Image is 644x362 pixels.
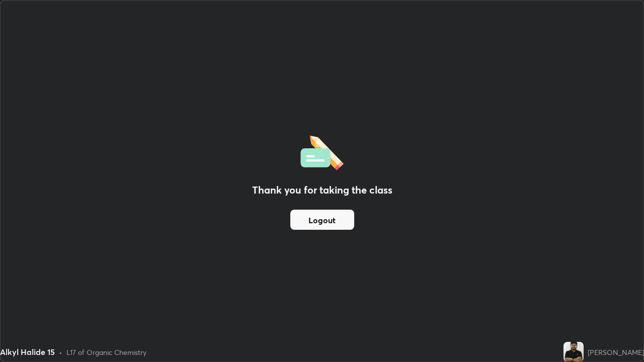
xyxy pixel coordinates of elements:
[66,347,146,357] div: L17 of Organic Chemistry
[563,342,584,362] img: d32c70f87a0b4f19b114348ebca7561d.jpg
[252,183,392,198] h2: Thank you for taking the class
[290,210,354,230] button: Logout
[588,347,644,357] div: [PERSON_NAME]
[300,132,344,170] img: offlineFeedback.1438e8b3.svg
[59,347,62,357] div: •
